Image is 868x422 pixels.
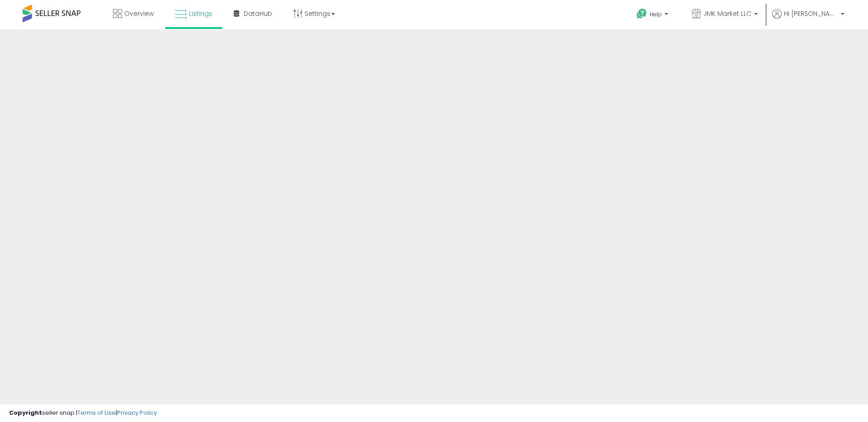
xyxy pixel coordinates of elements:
[636,8,647,19] i: Get Help
[244,9,272,18] span: DataHub
[189,9,212,18] span: Listings
[784,9,838,18] span: Hi [PERSON_NAME]
[629,1,677,29] a: Help
[650,10,662,18] span: Help
[703,9,751,18] span: JMK Market LLC
[772,9,844,29] a: Hi [PERSON_NAME]
[124,9,154,18] span: Overview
